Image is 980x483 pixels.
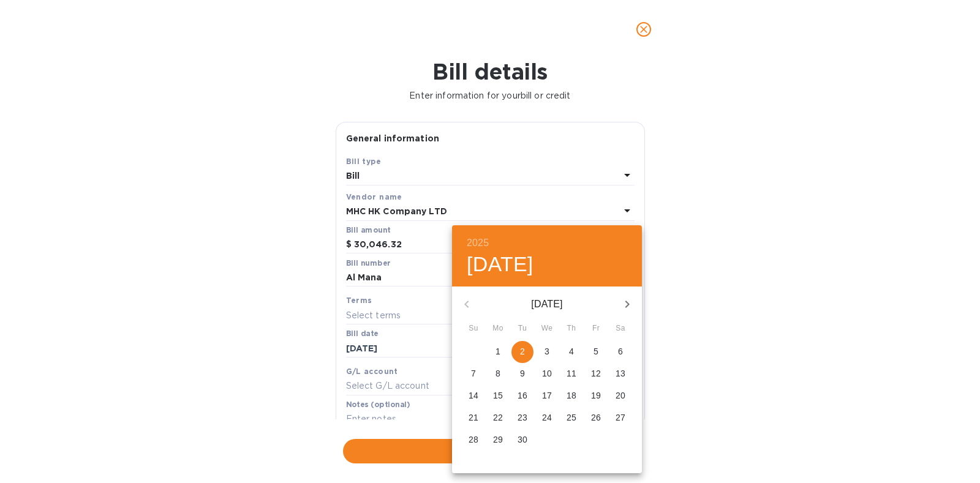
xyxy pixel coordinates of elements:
[591,367,601,380] p: 12
[616,411,625,424] p: 27
[462,363,484,385] button: 7
[511,385,533,407] button: 16
[496,345,500,358] p: 1
[618,345,623,358] p: 6
[560,323,582,335] span: Th
[487,429,509,451] button: 29
[609,323,631,335] span: Sa
[591,389,601,402] p: 19
[496,367,500,380] p: 8
[511,407,533,429] button: 23
[536,363,558,385] button: 10
[487,385,509,407] button: 15
[462,385,484,407] button: 14
[585,341,607,363] button: 5
[536,323,558,335] span: We
[567,367,576,380] p: 11
[462,323,484,335] span: Su
[560,341,582,363] button: 4
[511,323,533,335] span: Tu
[560,363,582,385] button: 11
[462,429,484,451] button: 28
[585,363,607,385] button: 12
[542,389,552,402] p: 17
[560,385,582,407] button: 18
[609,363,631,385] button: 13
[493,433,503,446] p: 29
[518,411,527,424] p: 23
[469,389,478,402] p: 14
[511,341,533,363] button: 2
[536,407,558,429] button: 24
[520,345,525,358] p: 2
[469,433,478,446] p: 28
[462,407,484,429] button: 21
[518,389,527,402] p: 16
[493,389,503,402] p: 15
[487,323,509,335] span: Mo
[616,389,625,402] p: 20
[469,411,478,424] p: 21
[616,367,625,380] p: 13
[511,363,533,385] button: 9
[569,345,574,358] p: 4
[520,367,525,380] p: 9
[487,341,509,363] button: 1
[585,407,607,429] button: 26
[518,433,527,446] p: 30
[609,385,631,407] button: 20
[536,341,558,363] button: 3
[493,411,503,424] p: 22
[467,252,533,277] button: [DATE]
[536,385,558,407] button: 17
[467,234,489,252] button: 2025
[609,407,631,429] button: 27
[487,407,509,429] button: 22
[591,411,601,424] p: 26
[594,345,598,358] p: 5
[609,341,631,363] button: 6
[545,345,549,358] p: 3
[511,429,533,451] button: 30
[542,411,552,424] p: 24
[567,389,576,402] p: 18
[560,407,582,429] button: 25
[567,411,576,424] p: 25
[487,363,509,385] button: 8
[585,385,607,407] button: 19
[471,367,476,380] p: 7
[481,297,612,312] p: [DATE]
[542,367,552,380] p: 10
[585,323,607,335] span: Fr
